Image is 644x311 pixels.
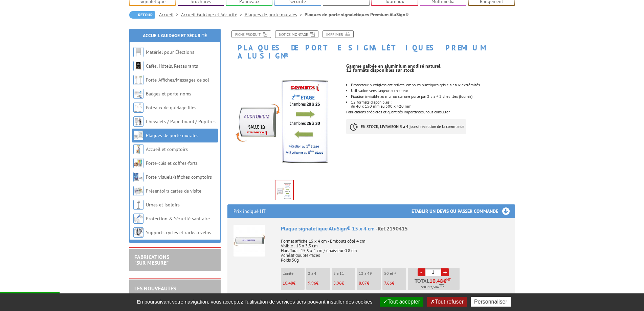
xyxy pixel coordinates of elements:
[409,278,460,290] p: Total
[146,160,198,166] a: Porte-clés et coffres-forts
[446,277,451,282] sup: HT
[346,68,515,72] p: 12 formats disponibles sur stock
[133,299,376,305] span: En poursuivant votre navigation, vous acceptez l'utilisation de services tiers pouvant installer ...
[231,30,271,38] a: Fiche produit
[133,103,143,113] img: Poteaux de guidage files
[134,253,169,266] a: FABRICATIONS"Sur Mesure"
[439,284,444,287] sup: TTC
[133,172,143,182] img: Porte-visuels/affiches comptoirs
[283,280,293,286] span: 10,48
[133,200,143,210] img: Urnes et isoloirs
[133,47,143,57] img: Matériel pour Élections
[333,281,355,286] p: €
[359,271,381,276] p: 12 à 49
[308,281,330,286] p: €
[308,280,316,286] span: 9,96
[380,297,423,307] button: Tout accepter
[429,278,443,284] span: 10,48
[146,105,196,111] a: Poteaux de guidage files
[351,104,515,108] p: du 40 x 150 mm au 300 x 420 mm
[351,83,515,87] li: Protecteur plexiglass antireflets, embouts plastiques gris clair aux extrémités
[283,281,305,286] p: €
[418,268,425,276] a: -
[133,61,143,71] img: Cafés, Hôtels, Restaurants
[146,146,188,152] a: Accueil et comptoirs
[133,227,143,238] img: Supports cycles et racks à vélos
[133,186,143,196] img: Présentoirs cartes de visite
[378,225,408,232] span: Réf.2190415
[361,124,418,129] strong: EN STOCK, LIVRAISON 3 à 4 jours
[281,234,509,263] p: Format affiche 15 x 4 cm - Embouts côté 4 cm Visible : 15 x 3,5 cm Hors Tout : 15,5 x 4 cm / épai...
[443,278,446,284] span: €
[412,204,515,218] h3: Etablir un devis ou passer commande
[146,132,198,138] a: Plaques de porte murales
[245,12,305,18] a: Plaques de porte murales
[133,116,143,127] img: Chevalets / Paperboard / Pupitres
[471,297,511,307] button: Personnaliser (fenêtre modale)
[146,174,212,180] a: Porte-visuels/affiches comptoirs
[129,11,155,19] a: Retour
[146,77,209,83] a: Porte-Affiches/Messages de sol
[346,64,515,68] p: Gamme galbée en aluminium anodisé naturel.
[133,158,143,168] img: Porte-clés et coffres-forts
[133,89,143,99] img: Badges et porte-noms
[351,94,515,98] li: Fixation invisible au mur ou sur une porte par 2 vis + 2 chevilles (fournis)
[428,285,437,290] span: 12,58
[146,216,210,222] a: Protection & Sécurité sanitaire
[133,144,143,154] img: Accueil et comptoirs
[351,100,515,104] p: 12 formats disponibles :
[384,271,406,276] p: 50 et +
[159,12,181,18] a: Accueil
[234,204,266,218] p: Prix indiqué HT
[222,30,520,60] h1: Plaques de porte signalétiques Premium AluSign®
[333,280,341,286] span: 8,96
[308,271,330,276] p: 2 à 4
[359,280,367,286] span: 8,07
[427,297,467,307] button: Tout refuser
[181,12,245,18] a: Accueil Guidage et Sécurité
[134,285,176,292] a: LES NOUVEAUTÉS
[133,75,143,85] img: Porte-Affiches/Messages de sol
[146,229,211,236] a: Supports cycles et racks à vélos
[146,63,198,69] a: Cafés, Hôtels, Restaurants
[351,89,515,93] li: Utilisation sens largeur ou hauteur
[275,30,318,38] a: Notice Montage
[441,268,449,276] a: +
[421,285,444,290] span: Soit €
[359,281,381,286] p: €
[281,225,509,232] div: Plaque signalétique AluSign® 15 x 4 cm -
[384,281,406,286] p: €
[283,271,305,276] p: L'unité
[133,130,143,140] img: Plaques de porte murales
[333,271,355,276] p: 5 à 11
[146,49,194,55] a: Matériel pour Élections
[146,202,180,208] a: Urnes et isoloirs
[305,11,409,18] li: Plaques de porte signalétiques Premium AluSign®
[133,214,143,224] img: Protection & Sécurité sanitaire
[234,225,265,257] img: Plaque signalétique AluSign® 15 x 4 cm
[146,118,216,125] a: Chevalets / Paperboard / Pupitres
[227,63,341,177] img: plaques_de_porte_2190415_1.jpg
[143,32,207,39] a: Accueil Guidage et Sécurité
[146,91,191,97] a: Badges et porte-noms
[275,180,293,201] img: plaques_de_porte_2190415_1.jpg
[346,119,466,134] p: à réception de la commande
[346,110,515,114] p: Fabrications spéciales et quantités importantes, nous consulter
[384,280,392,286] span: 7,66
[323,30,354,38] a: Imprimer
[146,188,201,194] a: Présentoirs cartes de visite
